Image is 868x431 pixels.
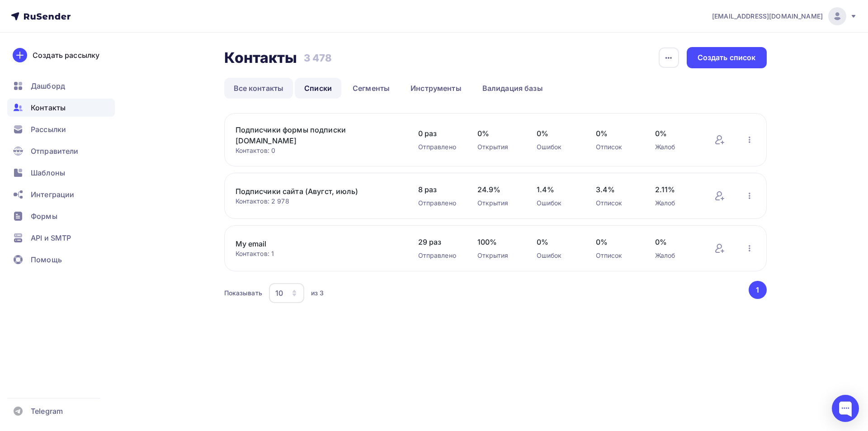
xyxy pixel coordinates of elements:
[537,199,578,208] div: Ошибок
[477,128,519,139] span: 0%
[477,199,519,208] div: Открытия
[418,128,459,139] span: 0 раз
[596,142,637,152] div: Отписок
[236,146,400,155] div: Контактов: 0
[236,186,389,197] a: Подписчики сайта (Авугст, июль)
[236,124,389,146] a: Подписчики формы подписки [DOMAIN_NAME]
[537,251,578,260] div: Ошибок
[537,237,578,247] span: 0%
[477,184,519,195] span: 24.9%
[537,142,578,152] div: Ошибок
[31,254,62,265] span: Помощь
[401,78,471,99] a: Инструменты
[418,251,459,260] div: Отправлено
[275,288,283,298] div: 10
[655,251,696,260] div: Жалоб
[655,184,696,195] span: 2.11%
[655,199,696,208] div: Жалоб
[343,78,399,99] a: Сегменты
[31,81,65,91] span: Дашборд
[7,77,115,95] a: Дашборд
[749,281,767,299] button: Go to page 1
[747,281,767,299] ul: Pagination
[7,99,115,117] a: Контакты
[712,12,823,21] span: [EMAIL_ADDRESS][DOMAIN_NAME]
[311,289,324,298] div: из 3
[537,128,578,139] span: 0%
[31,124,66,135] span: Рассылки
[7,207,115,225] a: Формы
[477,251,519,260] div: Открытия
[596,237,637,247] span: 0%
[31,406,63,417] span: Telegram
[224,289,262,298] div: Показывать
[537,184,578,195] span: 1.4%
[31,167,65,178] span: Шаблоны
[418,142,459,152] div: Отправлено
[236,238,389,249] a: My email
[418,184,459,195] span: 8 раз
[596,199,637,208] div: Отписок
[418,237,459,247] span: 29 раз
[655,142,696,152] div: Жалоб
[596,251,637,260] div: Отписок
[477,237,519,247] span: 100%
[655,237,696,247] span: 0%
[33,50,99,61] div: Создать рассылку
[295,78,341,99] a: Списки
[596,184,637,195] span: 3.4%
[418,199,459,208] div: Отправлено
[473,78,552,99] a: Валидация базы
[596,128,637,139] span: 0%
[31,232,71,243] span: API и SMTP
[477,142,519,152] div: Открытия
[655,128,696,139] span: 0%
[712,7,857,25] a: [EMAIL_ADDRESS][DOMAIN_NAME]
[31,189,74,200] span: Интеграции
[7,142,115,160] a: Отправители
[236,197,400,206] div: Контактов: 2 978
[31,211,57,222] span: Формы
[236,249,400,258] div: Контактов: 1
[31,146,79,156] span: Отправители
[224,78,293,99] a: Все контакты
[304,52,332,64] h3: 3 478
[31,102,66,113] span: Контакты
[224,49,297,67] h2: Контакты
[269,283,305,303] button: 10
[698,52,756,63] div: Создать список
[7,120,115,138] a: Рассылки
[7,164,115,182] a: Шаблоны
